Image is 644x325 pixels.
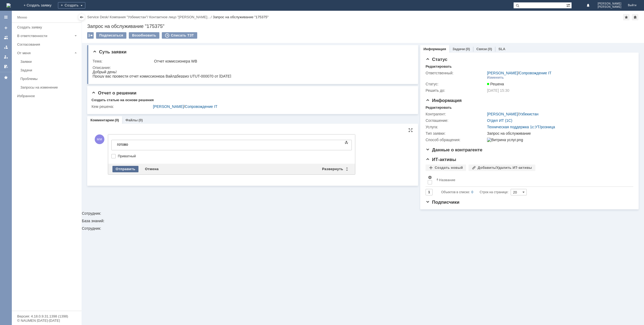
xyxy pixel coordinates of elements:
div: Создать [58,2,85,9]
div: / [110,15,149,19]
div: Скрыть меню [78,14,85,20]
div: Сотрудник: [82,43,644,215]
a: Техническая поддержка 1с:УТ/розница [487,125,555,129]
img: logo [6,3,11,8]
div: Услуга: [426,125,486,129]
div: Задачи [20,68,78,72]
div: Тип заявки: [426,131,486,136]
div: Запрос на обслуживание "175375" [213,15,269,19]
div: Соглашение: [426,118,486,123]
div: Контрагент: [426,112,486,116]
div: готово [2,2,78,6]
div: Тема: [93,59,153,63]
a: Создать заявку [2,24,10,32]
div: Отчет комиссионера WB [154,59,409,63]
a: Проблемы [18,75,80,83]
a: Сопровождение IT [519,71,551,75]
div: / [487,112,539,116]
div: © NAUMEN [DATE]-[DATE] [17,319,76,322]
a: [PERSON_NAME] [153,104,184,109]
a: Задачи [452,47,465,51]
a: Создать заявку [15,23,80,31]
span: [PERSON_NAME] [598,2,621,5]
span: [DATE] 15:30 [487,88,509,93]
span: Настройки [428,175,432,180]
span: Суть заявки [93,49,126,54]
div: Запросы на изменение [20,85,78,89]
a: Service Desk [87,15,108,19]
div: Способ обращения: [426,138,486,142]
div: В ответственности [17,34,72,38]
a: Информация [423,47,446,51]
span: Статус [426,57,447,62]
div: Запрос на обслуживание "175375" [87,24,639,29]
a: Мои согласования [2,62,10,71]
span: Данные о контрагенте [426,147,482,152]
a: Сопровождение IT [185,104,217,109]
div: Сделать домашней страницей [632,14,638,20]
label: Приватный [118,154,351,158]
a: Заявки в моей ответственности [2,43,10,52]
img: Витрина услуг.png [487,138,523,142]
div: Версия: 4.18.0.9.31.1398 (1398) [17,315,76,318]
i: Строк на странице: [441,189,508,195]
span: Расширенный поиск [566,2,572,8]
span: Объектов в списке: [441,190,470,194]
div: Согласования [17,42,78,46]
th: Название [434,173,629,187]
div: Кем решена: [92,104,152,109]
span: ММ [95,134,104,144]
div: Работа с массовостью [87,32,94,39]
div: На всю страницу [408,128,413,132]
div: (0) [115,118,119,122]
div: 0 [471,189,473,195]
a: [PERSON_NAME] [487,71,518,75]
a: [PERSON_NAME] [487,112,518,116]
a: Мои заявки [2,53,10,61]
div: Заявки [20,60,78,64]
a: Заявки на командах [2,33,10,42]
div: Изменить [487,75,504,80]
div: Запрос на обслуживание [487,131,630,136]
a: Файлы [125,118,138,122]
div: Описание: [93,65,411,70]
span: [PERSON_NAME] [598,5,621,9]
a: Отдел ИТ (1С) [487,118,512,123]
span: Решена [487,82,504,86]
span: ИТ-активы [426,157,456,162]
div: Добавить в избранное [623,14,630,20]
a: SLA [498,47,505,51]
a: Задачи [18,66,80,74]
span: Показать панель инструментов [343,139,350,146]
a: Узбекистан [519,112,539,116]
div: (0) [138,118,143,122]
div: Сотрудник: [82,227,644,230]
div: / [87,15,110,19]
div: Ответственный: [426,71,486,75]
a: Связи [476,47,487,51]
span: Отчет о решении [92,90,136,96]
a: Запросы на изменение [18,83,80,92]
div: (0) [466,47,470,51]
a: Согласования [15,40,80,49]
span: Подписчики [426,200,459,205]
div: Решить до: [426,88,486,93]
div: Проблемы [20,77,78,81]
div: Редактировать [426,105,452,110]
div: (0) [488,47,492,51]
div: Избранное [17,94,72,98]
div: Редактировать [426,64,452,69]
a: Комментарии [90,118,114,122]
div: Меню [17,14,27,21]
div: База знаний: [82,219,644,223]
div: От меня [17,51,72,55]
a: Компания "Узбекистан" [110,15,147,19]
a: Заявки [18,57,80,66]
div: / [153,104,409,109]
div: Создать статью на основе решения [92,98,154,102]
div: Статус: [426,82,486,86]
a: Контактное лицо "[PERSON_NAME]… [149,15,211,19]
div: Название [439,178,455,182]
span: Информация [426,98,462,103]
div: / [487,71,551,75]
